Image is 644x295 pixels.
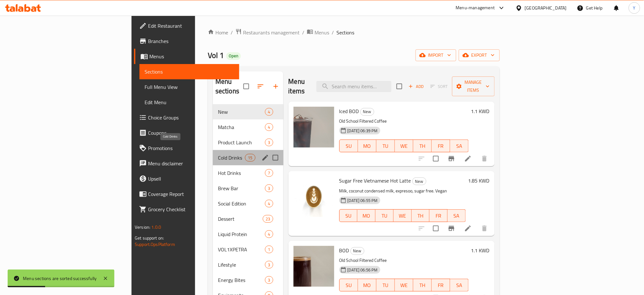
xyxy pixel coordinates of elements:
[151,223,161,231] span: 1.0.0
[379,141,392,151] span: TU
[134,33,239,49] a: Branches
[434,141,448,151] span: FR
[265,247,273,253] span: 1
[342,141,356,151] span: SU
[429,222,443,235] span: Select to update
[412,209,430,222] button: TH
[360,108,374,116] div: New
[396,211,409,220] span: WE
[453,281,466,290] span: SA
[395,279,413,291] button: WE
[376,209,394,222] button: TU
[416,281,429,290] span: TH
[393,80,406,93] span: Select section
[148,144,234,152] span: Promotions
[243,29,300,36] span: Restaurants management
[477,221,492,236] button: delete
[413,140,432,152] button: TH
[265,184,273,192] div: items
[213,181,283,196] div: Brew Bar3
[265,108,273,116] div: items
[148,205,234,213] span: Grocery Checklist
[294,107,334,147] img: Iced BOD
[218,139,265,146] span: Product Launch
[457,78,490,94] span: Manage items
[468,176,490,185] h6: 1.85 KWD
[339,106,359,116] span: Iced BOD
[361,108,374,115] span: New
[134,49,239,64] a: Menus
[218,261,265,269] span: Lifestyle
[265,185,273,191] span: 3
[294,176,334,217] img: Sugar Free Vietnamese Hot Latte
[218,246,265,253] span: VOL1XPETRA
[265,246,273,253] div: items
[148,37,234,45] span: Branches
[218,123,265,131] span: Matcha
[339,140,358,152] button: SU
[245,155,255,161] span: 15
[149,53,234,60] span: Menus
[332,29,334,36] li: /
[345,128,380,134] span: [DATE] 06:39 PM
[218,184,265,192] span: Brew Bar
[477,151,492,166] button: delete
[444,221,459,236] button: Branch-specific-item
[261,153,270,162] button: edit
[213,196,283,211] div: Social Edition4
[265,276,273,284] div: items
[134,171,239,186] a: Upsell
[213,272,283,288] div: Energy Bites3
[406,82,426,91] span: Add item
[379,281,392,290] span: TU
[134,156,239,171] a: Menu disclaimer
[358,279,376,291] button: MO
[265,201,273,207] span: 4
[336,29,355,36] span: Sections
[339,187,466,195] p: Milk, coconut condensed milk, expresoo, sugar free. Vegan
[218,276,265,284] div: Energy Bites
[148,114,234,121] span: Choice Groups
[265,109,273,115] span: 4
[316,81,391,92] input: search
[148,22,234,30] span: Edit Restaurant
[213,135,283,150] div: Product Launch3
[134,18,239,33] a: Edit Restaurant
[448,209,466,222] button: SA
[148,129,234,137] span: Coupons
[412,177,426,185] div: New
[429,152,443,165] span: Select to update
[339,176,411,185] span: Sugar Free Vietnamese Hot Latte
[464,51,495,59] span: export
[263,216,273,222] span: 23
[471,246,490,255] h6: 1.1 KWD
[240,80,253,93] span: Select all sections
[376,140,395,152] button: TU
[378,211,391,220] span: TU
[265,200,273,207] div: items
[339,246,349,255] span: BOD
[268,79,283,94] button: Add section
[265,123,273,131] div: items
[265,140,273,146] span: 3
[235,28,300,37] a: Restaurants management
[213,242,283,257] div: VOL1XPETRA1
[288,77,309,96] h2: Menu items
[218,169,265,177] div: Hot Drinks
[148,175,234,183] span: Upsell
[394,209,412,222] button: WE
[395,140,413,152] button: WE
[265,124,273,130] span: 4
[342,281,356,290] span: SU
[357,209,376,222] button: MO
[450,279,469,291] button: SA
[134,202,239,217] a: Grocery Checklist
[294,246,334,287] img: BOD
[218,230,265,238] div: Liquid Protein
[430,209,448,222] button: FR
[23,275,97,282] div: Menu sections are sorted successfully
[432,211,445,220] span: FR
